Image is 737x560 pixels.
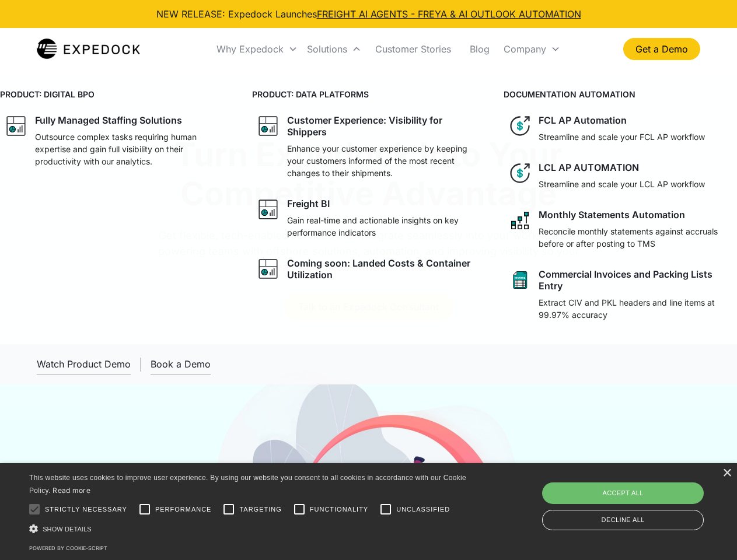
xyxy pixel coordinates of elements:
[37,37,140,61] img: Expedock Logo
[5,114,28,138] img: graph icon
[623,38,700,60] a: Get a Demo
[539,209,685,220] div: Monthly Statements Automation
[37,353,131,375] a: open lightbox
[508,162,532,185] img: dollar icon
[37,37,140,61] a: home
[396,505,450,514] span: Unclassified
[29,523,470,535] div: Show details
[504,88,737,100] h4: DOCUMENTATION AUTOMATION
[212,29,302,69] div: Why Expedock
[460,29,499,69] a: Blog
[252,88,485,100] h4: PRODUCT: DATA PLATFORMS
[539,131,705,143] p: Streamline and scale your FCL AP workflow
[257,114,280,138] img: graph icon
[29,474,466,495] span: This website uses cookies to improve user experience. By using our website you consent to all coo...
[539,296,732,321] p: Extract CIV and PKL headers and line items at 99.97% accuracy
[252,110,485,184] a: graph iconCustomer Experience: Visibility for ShippersEnhance your customer experience by keeping...
[287,198,330,209] div: Freight BI
[508,114,532,138] img: dollar icon
[257,198,280,221] img: graph icon
[310,505,368,514] span: Functionality
[287,142,481,179] p: Enhance your customer experience by keeping your customers informed of the most recent changes to...
[287,114,481,138] div: Customer Experience: Visibility for Shippers
[508,268,532,292] img: sheet icon
[29,545,107,551] a: Powered by cookie-script
[156,7,581,21] div: NEW RELEASE: Expedock Launches
[252,193,485,243] a: graph iconFreight BIGain real-time and actionable insights on key performance indicators
[543,434,737,560] iframe: Chat Widget
[508,209,532,232] img: network like icon
[43,526,92,533] span: Show details
[257,257,280,281] img: graph icon
[539,178,705,190] p: Streamline and scale your LCL AP workflow
[504,157,737,195] a: dollar iconLCL AP AUTOMATIONStreamline and scale your LCL AP workflow
[504,204,737,254] a: network like iconMonthly Statements AutomationReconcile monthly statements against accruals befor...
[35,131,229,167] p: Outsource complex tasks requiring human expertise and gain full visibility on their productivity ...
[53,486,90,495] a: Read more
[499,29,565,69] div: Company
[35,114,182,126] div: Fully Managed Staffing Solutions
[539,114,627,126] div: FCL AP Automation
[151,358,211,370] div: Book a Demo
[307,43,347,55] div: Solutions
[504,264,737,325] a: sheet iconCommercial Invoices and Packing Lists EntryExtract CIV and PKL headers and line items a...
[302,29,366,69] div: Solutions
[366,29,460,69] a: Customer Stories
[539,162,639,173] div: LCL AP AUTOMATION
[287,214,481,239] p: Gain real-time and actionable insights on key performance indicators
[45,505,127,514] span: Strictly necessary
[37,358,131,370] div: Watch Product Demo
[151,353,211,375] a: Book a Demo
[287,257,481,281] div: Coming soon: Landed Costs & Container Utilization
[504,43,546,55] div: Company
[539,225,732,250] p: Reconcile monthly statements against accruals before or after posting to TMS
[239,505,281,514] span: Targeting
[317,8,581,20] a: FREIGHT AI AGENTS - FREYA & AI OUTLOOK AUTOMATION
[504,110,737,148] a: dollar iconFCL AP AutomationStreamline and scale your FCL AP workflow
[252,253,485,285] a: graph iconComing soon: Landed Costs & Container Utilization
[539,268,732,292] div: Commercial Invoices and Packing Lists Entry
[155,505,212,514] span: Performance
[216,43,284,55] div: Why Expedock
